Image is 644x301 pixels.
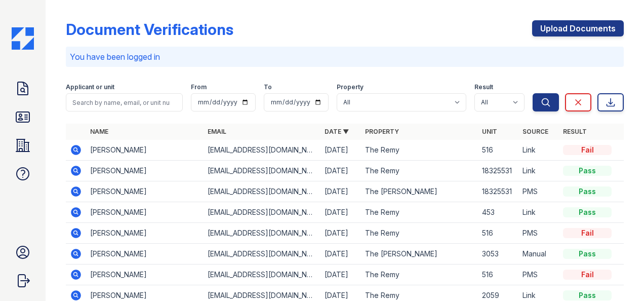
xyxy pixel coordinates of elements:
td: The [PERSON_NAME] [361,244,478,265]
td: [PERSON_NAME] [86,265,203,285]
td: The Remy [361,202,478,223]
td: 516 [478,140,518,161]
td: [PERSON_NAME] [86,181,203,202]
td: 3053 [478,244,518,265]
label: To [264,83,272,91]
td: [PERSON_NAME] [86,161,203,181]
a: Upload Documents [532,20,624,36]
td: [DATE] [320,244,361,265]
td: [EMAIL_ADDRESS][DOMAIN_NAME] [204,161,320,181]
a: Date ▼ [325,128,349,135]
td: [EMAIL_ADDRESS][DOMAIN_NAME] [204,223,320,244]
td: 516 [478,265,518,285]
div: Pass [563,249,612,259]
div: Fail [563,270,612,280]
label: Result [474,83,493,91]
td: [DATE] [320,265,361,285]
td: [DATE] [320,202,361,223]
td: [PERSON_NAME] [86,223,203,244]
td: [DATE] [320,140,361,161]
td: [PERSON_NAME] [86,244,203,265]
td: [DATE] [320,223,361,244]
td: Link [518,140,559,161]
td: The [PERSON_NAME] [361,181,478,202]
td: [PERSON_NAME] [86,140,203,161]
label: From [191,83,207,91]
div: Pass [563,166,612,176]
td: [EMAIL_ADDRESS][DOMAIN_NAME] [204,181,320,202]
td: PMS [518,223,559,244]
td: [DATE] [320,181,361,202]
td: [EMAIL_ADDRESS][DOMAIN_NAME] [204,265,320,285]
div: Pass [563,290,612,300]
td: 18325531 [478,181,518,202]
label: Property [337,83,364,91]
td: Link [518,202,559,223]
td: 453 [478,202,518,223]
div: Fail [563,145,612,155]
td: PMS [518,181,559,202]
td: [PERSON_NAME] [86,202,203,223]
td: [EMAIL_ADDRESS][DOMAIN_NAME] [204,244,320,265]
td: Manual [518,244,559,265]
td: [EMAIL_ADDRESS][DOMAIN_NAME] [204,202,320,223]
label: Applicant or unit [66,83,114,91]
td: The Remy [361,140,478,161]
div: Pass [563,207,612,217]
img: CE_Icon_Blue-c292c112584629df590d857e76928e9f676e5b41ef8f769ba2f05ee15b207248.png [12,27,34,50]
div: Document Verifications [66,20,233,39]
td: 516 [478,223,518,244]
div: Fail [563,228,612,238]
td: Link [518,161,559,181]
a: Property [365,128,399,135]
td: The Remy [361,161,478,181]
a: Source [522,128,548,135]
td: [DATE] [320,161,361,181]
p: You have been logged in [70,51,620,63]
a: Result [563,128,587,135]
a: Name [90,128,108,135]
a: Unit [482,128,497,135]
div: Pass [563,186,612,197]
a: Email [208,128,226,135]
td: PMS [518,265,559,285]
input: Search by name, email, or unit number [66,93,183,111]
td: [EMAIL_ADDRESS][DOMAIN_NAME] [204,140,320,161]
td: The Remy [361,223,478,244]
td: The Remy [361,265,478,285]
td: 18325531 [478,161,518,181]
